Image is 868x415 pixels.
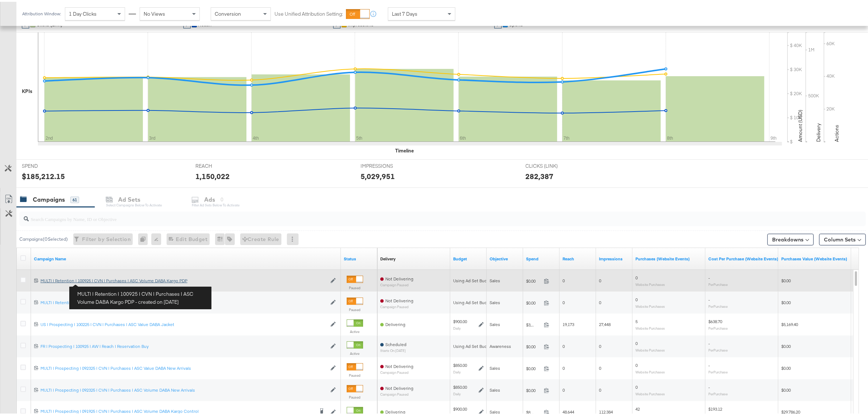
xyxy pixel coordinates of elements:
[563,407,574,413] span: 48,644
[563,320,574,325] span: 19,173
[40,342,327,348] div: FR | Prospecting | 100925 | AW | Reach | Reservation Buy
[708,324,728,329] sub: Per Purchase
[708,302,728,307] sub: Per Purchase
[196,161,250,168] span: REACH
[708,273,710,279] span: -
[344,254,374,260] a: Shows the current state of your Ad Campaign.
[635,317,638,322] span: 5
[635,280,665,285] sub: Website Purchases
[781,298,791,303] span: $0.00
[22,86,32,93] div: KPIs
[453,368,461,372] sub: Daily
[599,320,611,325] span: 27,448
[22,9,61,15] div: Attribution Window:
[453,390,461,394] sub: Daily
[144,9,165,15] span: No Views
[396,146,414,152] div: Timeline
[599,254,630,260] a: The number of times your ad was served. On mobile apps an ad is counted as served the first time ...
[385,320,405,325] span: Delivering
[347,327,363,332] label: Active
[708,368,728,372] sub: Per Purchase
[781,385,791,391] span: $0.00
[40,298,327,304] a: MULTI | Retention | 100925 | CVN | Purchases | ASC Volume DABA Kargo
[22,161,77,168] span: SPEND
[385,384,413,389] span: Not Delivering
[490,298,500,303] span: Sales
[833,123,840,140] text: Actions
[34,254,338,260] a: Your campaign name.
[708,339,710,344] span: -
[526,276,541,282] span: $0.00
[22,169,65,180] div: $185,212.15
[40,276,327,282] a: MULTI | Retention | 100925 | CVN | Purchases | ASC Volume DABA Kargo PDP
[526,386,541,391] span: $0.00
[490,320,500,325] span: Sales
[563,385,565,391] span: 0
[635,295,638,300] span: 0
[19,234,68,241] div: Campaigns ( 0 Selected)
[635,404,640,410] span: 42
[490,407,500,413] span: Sales
[635,383,638,388] span: 0
[380,369,413,373] sub: Campaign Paused
[708,346,728,350] sub: Per Purchase
[635,368,665,372] sub: Website Purchases
[138,232,151,243] div: 0
[40,407,314,412] div: MULTI | Prospecting | 091925 | CVN | Purchases | ASC Volume DABA Kargo Control
[490,276,500,282] span: Sales
[380,281,413,285] sub: Campaign Paused
[490,254,520,260] a: Your campaign's objective.
[40,342,327,348] a: FR | Prospecting | 100925 | AW | Reach | Reservation Buy
[69,9,97,15] span: 1 Day Clicks
[635,324,665,329] sub: Website Purchases
[781,364,791,369] span: $0.00
[347,371,363,376] label: Paused
[526,320,541,326] span: $3,193.50
[361,161,415,168] span: IMPRESSIONS
[275,9,343,16] label: Use Unified Attribution Setting:
[563,276,565,282] span: 0
[635,273,638,279] span: 0
[599,342,601,347] span: 0
[385,274,413,280] span: Not Delivering
[781,407,800,413] span: $29,786.20
[196,169,230,180] div: 1,150,022
[490,342,511,347] span: Awareness
[40,298,327,304] div: MULTI | Retention | 100925 | CVN | Purchases | ASC Volume DABA Kargo
[599,385,601,391] span: 0
[40,320,327,326] div: US | Prospecting | 100225 | CVN | Purchases | ASC Value DABA Jacket
[70,195,79,201] div: 61
[40,385,327,392] a: MULTI | Prospecting | 092325 | CVN | Purchases | ASC Volume DABA New Arrivals
[347,349,363,354] label: Active
[708,390,728,394] sub: Per Purchase
[599,276,601,282] span: 0
[40,320,327,326] a: US | Prospecting | 100225 | CVN | Purchases | ASC Value DABA Jacket
[526,298,541,304] span: $0.00
[563,298,565,303] span: 0
[635,346,665,350] sub: Website Purchases
[635,390,665,394] sub: Website Purchases
[347,306,363,310] label: Paused
[635,339,638,344] span: 0
[453,254,484,260] a: The maximum amount you're willing to spend on your ads, on average each day or over the lifetime ...
[380,391,413,395] sub: Campaign Paused
[380,303,413,307] sub: Campaign Paused
[453,342,494,348] div: Using Ad Set Budget
[599,407,613,413] span: 112,384
[797,108,803,140] text: Amount (USD)
[635,302,665,307] sub: Website Purchases
[385,340,406,345] span: Scheduled
[490,385,500,391] span: Sales
[40,364,327,370] a: MULTI | Prospecting | 092325 | CVN | Purchases | ASC Value DABA New Arrivals
[453,404,467,410] div: $900.00
[361,169,395,180] div: 5,029,951
[380,254,396,260] a: Reflects the ability of your Ad Campaign to achieve delivery based on ad states, schedule and bud...
[526,169,554,180] div: 282,387
[635,361,638,366] span: 0
[453,276,494,282] div: Using Ad Set Budget
[385,296,413,302] span: Not Delivering
[490,364,500,369] span: Sales
[347,284,363,288] label: Paused
[708,361,710,366] span: -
